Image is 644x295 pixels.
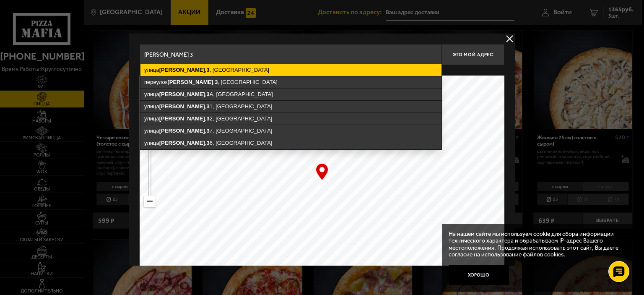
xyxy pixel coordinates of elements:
ymaps: 3 [206,140,209,146]
span: Это мой адрес [453,52,493,57]
ymaps: улица , 6, [GEOGRAPHIC_DATA] [140,137,441,149]
ymaps: улица , А, [GEOGRAPHIC_DATA] [140,89,441,100]
ymaps: улица , 7, [GEOGRAPHIC_DATA] [140,125,441,137]
ymaps: улица , , [GEOGRAPHIC_DATA] [140,64,441,76]
input: Введите адрес доставки [140,44,441,65]
button: delivery type [504,34,515,44]
ymaps: [PERSON_NAME] [159,91,205,97]
ymaps: 3 [206,128,209,134]
ymaps: 3 [206,67,209,73]
ymaps: [PERSON_NAME] [159,140,205,146]
ymaps: [PERSON_NAME] [159,115,205,122]
ymaps: [PERSON_NAME] [167,79,213,85]
ymaps: улица , 1, [GEOGRAPHIC_DATA] [140,101,441,112]
p: Укажите дом на карте или в поле ввода [140,67,258,74]
ymaps: [PERSON_NAME] [159,103,205,110]
ymaps: [PERSON_NAME] [159,128,205,134]
p: На нашем сайте мы используем cookie для сбора информации технического характера и обрабатываем IP... [449,231,623,258]
ymaps: переулок , , [GEOGRAPHIC_DATA] [140,76,441,88]
ymaps: 3 [215,79,218,85]
ymaps: улица , 2, [GEOGRAPHIC_DATA] [140,113,441,125]
ymaps: 3 [206,103,209,110]
button: Это мой адрес [441,44,504,65]
ymaps: 3 [206,91,209,97]
ymaps: 3 [206,115,209,122]
ymaps: [PERSON_NAME] [159,67,205,73]
button: Хорошо [449,265,509,285]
